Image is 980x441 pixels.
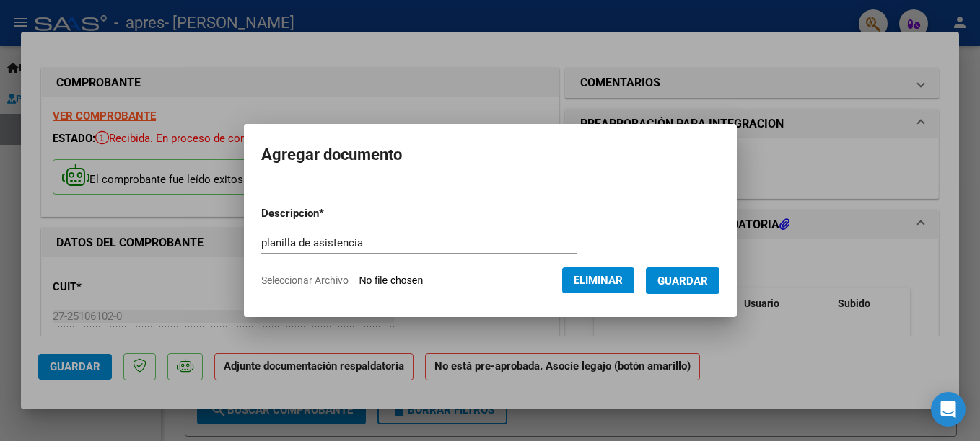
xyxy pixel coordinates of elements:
[261,275,349,286] span: Seleccionar Archivo
[931,392,966,427] div: Open Intercom Messenger
[646,267,719,294] button: Guardar
[657,275,708,288] span: Guardar
[261,205,399,222] p: Descripcion
[562,267,634,293] button: Eliminar
[261,141,719,169] h2: Agregar documento
[574,274,623,287] span: Eliminar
